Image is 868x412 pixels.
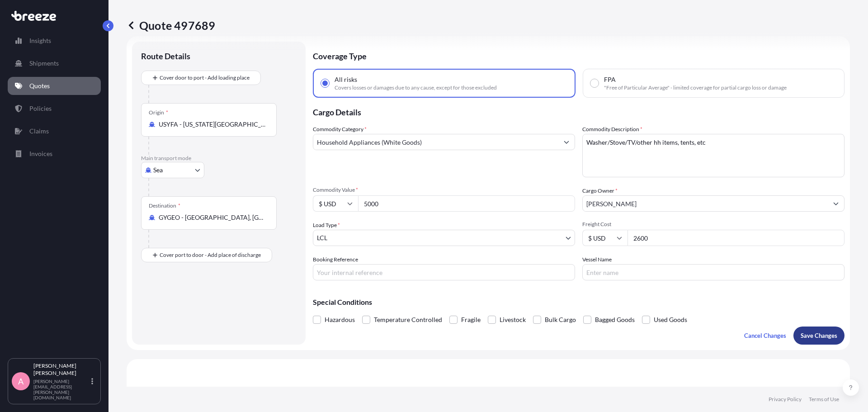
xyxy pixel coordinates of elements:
[461,313,481,327] span: Fragile
[325,313,355,327] span: Hazardous
[545,313,576,327] span: Bulk Cargo
[313,98,844,125] p: Cargo Details
[737,327,793,345] button: Cancel Changes
[160,251,261,260] span: Cover port to door - Add place of discharge
[141,162,204,178] button: Select transport
[313,230,575,246] button: LCL
[801,331,837,340] p: Save Changes
[828,195,844,212] button: Show suggestions
[744,331,786,340] p: Cancel Changes
[604,75,616,84] span: FPA
[29,127,49,136] p: Claims
[159,120,265,129] input: Origin
[583,195,828,212] input: Full name
[604,84,787,91] span: "Free of Particular Average" - limited coverage for partial cargo loss or damage
[627,230,844,246] input: Enter amount
[358,195,575,212] input: Type amount
[29,149,52,158] p: Invoices
[313,221,340,230] span: Load Type
[33,379,90,400] p: [PERSON_NAME][EMAIL_ADDRESS][PERSON_NAME][DOMAIN_NAME]
[8,122,101,140] a: Claims
[141,248,272,262] button: Cover port to door - Add place of discharge
[8,77,101,95] a: Quotes
[558,134,575,150] button: Show suggestions
[29,104,52,113] p: Policies
[153,166,163,175] span: Sea
[160,73,250,82] span: Cover door to port - Add loading place
[809,396,839,403] a: Terms of Use
[149,109,168,116] div: Origin
[595,313,635,327] span: Bagged Goods
[500,313,526,327] span: Livestock
[313,255,358,264] label: Booking Reference
[582,255,612,264] label: Vessel Name
[317,233,327,242] span: LCL
[149,202,180,209] div: Destination
[141,51,190,62] p: Route Details
[582,186,618,195] label: Cargo Owner
[8,32,101,50] a: Insights
[313,186,575,194] span: Commodity Value
[313,125,367,134] label: Commodity Category
[313,264,575,280] input: Your internal reference
[313,134,558,150] input: Select a commodity type
[141,71,261,85] button: Cover door to port - Add loading place
[141,155,297,162] p: Main transport mode
[582,125,642,134] label: Commodity Description
[582,221,844,228] span: Freight Cost
[159,213,265,222] input: Destination
[8,99,101,118] a: Policies
[313,298,844,306] p: Special Conditions
[321,79,329,87] input: All risksCovers losses or damages due to any cause, except for those excluded
[8,54,101,72] a: Shipments
[590,79,599,87] input: FPA"Free of Particular Average" - limited coverage for partial cargo loss or damage
[313,42,844,69] p: Coverage Type
[8,145,101,163] a: Invoices
[29,36,51,45] p: Insights
[374,313,442,327] span: Temperature Controlled
[335,75,357,84] span: All risks
[33,362,90,377] p: [PERSON_NAME] [PERSON_NAME]
[582,264,844,280] input: Enter name
[29,81,50,90] p: Quotes
[335,84,497,91] span: Covers losses or damages due to any cause, except for those excluded
[793,327,844,345] button: Save Changes
[29,59,59,68] p: Shipments
[582,134,844,177] textarea: Washer/Stove/TV/other hh items, tents, etc
[18,377,24,386] span: A
[654,313,687,327] span: Used Goods
[127,18,215,33] p: Quote 497689
[769,396,802,403] a: Privacy Policy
